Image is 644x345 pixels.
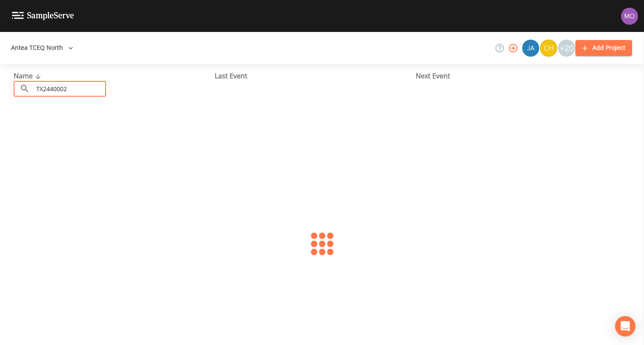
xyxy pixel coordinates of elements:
button: Add Project [575,40,632,56]
img: 4e251478aba98ce068fb7eae8f78b90c [621,8,638,25]
div: Open Intercom Messenger [615,316,635,336]
img: c74b8b8b1c7a9d34f67c5e0ca157ed15 [540,40,557,57]
span: Name [14,71,43,80]
div: Last Event [215,71,416,81]
img: 2e773653e59f91cc345d443c311a9659 [522,40,539,57]
div: +20 [558,40,575,57]
img: logo [12,12,74,20]
div: Charles Medina [540,40,558,57]
input: Search Projects [33,81,106,97]
button: Antea TCEQ North [8,40,77,56]
div: James Whitmire [522,40,540,57]
div: Next Event [416,71,617,81]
